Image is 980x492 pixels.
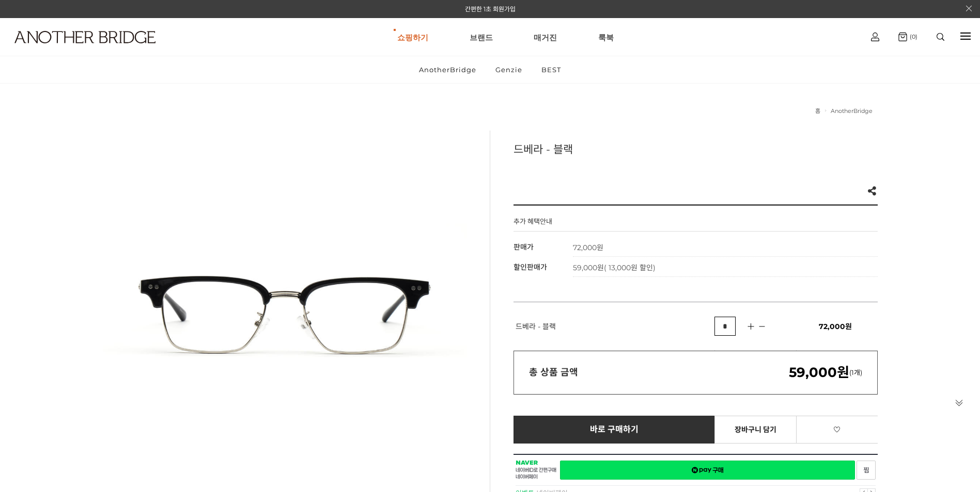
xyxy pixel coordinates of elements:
[590,425,639,434] span: 바로 구매하기
[937,33,944,41] img: search
[514,216,552,231] h4: 추가 혜택안내
[534,19,557,56] a: 매거진
[789,368,862,376] span: (1개)
[514,302,715,351] td: 드베라 - 블랙
[397,19,428,56] a: 쇼핑하기
[898,32,917,41] a: (0)
[560,461,855,480] a: 새창
[857,461,876,480] a: 새창
[14,31,155,43] img: logo
[714,416,797,444] a: 장바구니 담기
[831,107,873,114] a: AnotherBridge
[573,243,603,252] strong: 72,000원
[598,19,614,56] a: 룩북
[465,5,516,13] a: 간편한 1초 회원가입
[514,263,547,272] span: 할인판매가
[514,141,878,156] h3: 드베라 - 블랙
[533,56,570,83] a: BEST
[898,32,907,41] img: cart
[604,263,656,272] span: ( 13,000원 할인)
[487,56,531,83] a: Genzie
[529,367,578,378] strong: 총 상품 금액
[573,263,656,272] span: 59,000원
[514,416,715,444] a: 바로 구매하기
[410,56,485,83] a: AnotherBridge
[514,242,534,252] span: 판매가
[815,107,820,114] a: 홈
[743,321,758,332] img: 수량증가
[871,32,879,41] img: cart
[789,364,849,381] em: 59,000원
[907,33,917,40] span: (0)
[755,322,769,331] img: 수량감소
[470,19,493,56] a: 브랜드
[5,31,152,69] a: logo
[819,322,852,331] span: 72,000원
